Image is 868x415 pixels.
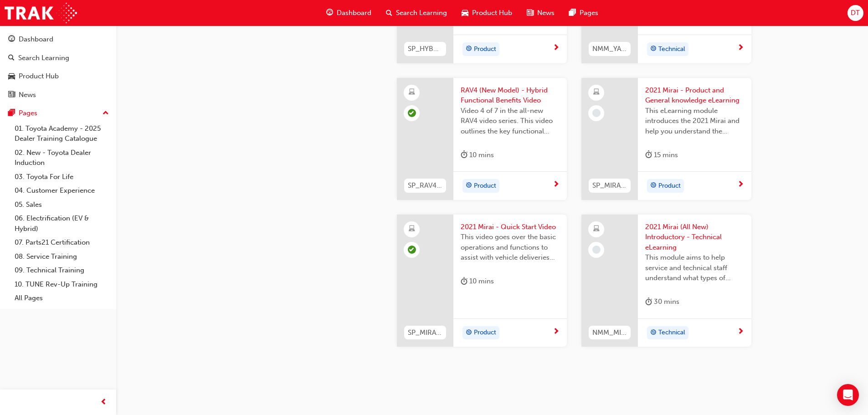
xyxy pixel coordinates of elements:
[103,108,109,119] span: up-icon
[645,296,679,307] div: 30 mins
[737,44,744,52] span: next-icon
[461,149,467,161] span: duration-icon
[737,181,744,189] span: next-icon
[645,296,652,307] span: duration-icon
[100,397,107,408] span: prev-icon
[4,50,113,67] a: Search Learning
[396,8,447,18] span: Search Learning
[580,8,598,18] span: Pages
[645,222,744,253] span: 2021 Mirai (All New) Introductory - Technical eLearning
[645,106,744,137] span: This eLearning module introduces the 2021 Mirai and help you understand the background to the veh...
[658,181,681,191] span: Product
[592,246,601,254] span: learningRecordVerb_NONE-icon
[851,8,860,18] span: DT
[581,215,751,347] a: NMM_MIRAI_0320212021 Mirai (All New) Introductory - Technical eLearningThis module aims to help s...
[19,71,59,82] div: Product Hub
[11,263,113,277] a: 09. Technical Training
[386,7,392,19] span: search-icon
[461,276,467,287] span: duration-icon
[18,53,69,63] div: Search Learning
[474,328,496,338] span: Product
[474,44,496,55] span: Product
[408,328,442,338] span: SP_MIRAI_NM0321_VID
[592,180,627,191] span: SP_MIRAI_NM0321_EL
[326,7,333,19] span: guage-icon
[645,252,744,283] span: This module aims to help service and technical staff understand what types of servicing and repai...
[462,7,468,19] span: car-icon
[397,215,567,347] a: SP_MIRAI_NM0321_VID2021 Mirai - Quick Start VideoThis video goes over the basic operations and fu...
[408,180,442,191] span: SP_RAV4_NM0519_VID_004
[658,328,685,338] span: Technical
[4,87,113,103] a: News
[11,146,113,170] a: 02. New - Toyota Dealer Induction
[461,232,560,263] span: This video goes over the basic operations and functions to assist with vehicle deliveries and han...
[519,4,562,22] a: news-iconNews
[408,246,416,254] span: learningRecordVerb_COMPLETE-icon
[650,180,657,192] span: target-icon
[537,8,555,18] span: News
[408,44,442,54] span: SP_HYBRID_TK0118_DPG
[562,4,606,22] a: pages-iconPages
[4,105,113,122] button: Pages
[11,198,113,212] a: 05. Sales
[593,87,600,98] span: learningResourceType_ELEARNING-icon
[8,91,15,99] span: news-icon
[4,31,113,48] a: Dashboard
[581,78,751,200] a: SP_MIRAI_NM0321_EL2021 Mirai - Product and General knowledge eLearningThis eLearning module intro...
[11,277,113,292] a: 10. TUNE Rev-Up Training
[737,328,744,336] span: next-icon
[11,291,113,305] a: All Pages
[379,4,454,22] a: search-iconSearch Learning
[645,149,678,161] div: 15 mins
[593,223,600,235] span: learningResourceType_ELEARNING-icon
[8,72,15,81] span: car-icon
[592,328,627,338] span: NMM_MIRAI_032021
[461,222,560,232] span: 2021 Mirai - Quick Start Video
[553,44,560,52] span: next-icon
[337,8,371,18] span: Dashboard
[461,149,494,161] div: 10 mins
[837,384,859,406] div: Open Intercom Messenger
[592,44,627,54] span: NMM_YARIS_082020_MODULE_3
[474,181,496,191] span: Product
[8,36,15,44] span: guage-icon
[11,250,113,264] a: 08. Service Training
[658,44,685,55] span: Technical
[466,327,472,339] span: target-icon
[8,109,15,118] span: pages-icon
[11,184,113,198] a: 04. Customer Experience
[472,8,512,18] span: Product Hub
[11,211,113,236] a: 06. Electrification (EV & Hybrid)
[847,5,863,21] button: DT
[319,4,379,22] a: guage-iconDashboard
[409,223,415,235] span: learningResourceType_ELEARNING-icon
[569,7,576,19] span: pages-icon
[408,109,416,117] span: learningRecordVerb_COMPLETE-icon
[461,276,494,287] div: 10 mins
[454,4,519,22] a: car-iconProduct Hub
[5,3,77,23] img: Trak
[650,43,657,55] span: target-icon
[645,85,744,106] span: 2021 Mirai - Product and General knowledge eLearning
[553,328,560,336] span: next-icon
[19,108,37,118] div: Pages
[19,34,53,45] div: Dashboard
[553,181,560,189] span: next-icon
[645,149,652,161] span: duration-icon
[466,43,472,55] span: target-icon
[11,170,113,184] a: 03. Toyota For Life
[461,106,560,137] span: Video 4 of 7 in the all-new RAV4 video series. This video outlines the key functional benefits fo...
[19,90,36,100] div: News
[11,122,113,146] a: 01. Toyota Academy - 2025 Dealer Training Catalogue
[592,109,601,117] span: learningRecordVerb_NONE-icon
[11,236,113,250] a: 07. Parts21 Certification
[4,68,113,85] a: Product Hub
[461,85,560,106] span: RAV4 (New Model) - Hybrid Functional Benefits Video
[466,180,472,192] span: target-icon
[8,54,15,62] span: search-icon
[397,78,567,200] a: SP_RAV4_NM0519_VID_004RAV4 (New Model) - Hybrid Functional Benefits VideoVideo 4 of 7 in the all-...
[527,7,534,19] span: news-icon
[650,327,657,339] span: target-icon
